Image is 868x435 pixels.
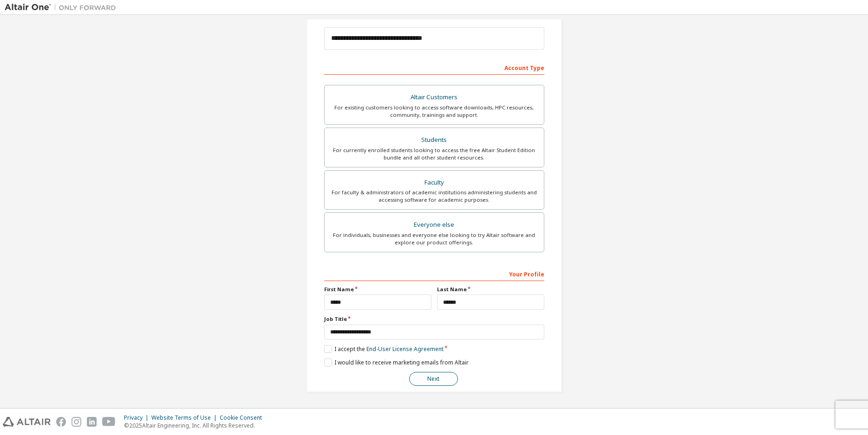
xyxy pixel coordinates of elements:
img: Altair One [5,3,121,12]
img: facebook.svg [56,417,66,427]
div: For existing customers looking to access software downloads, HPC resources, community, trainings ... [330,104,538,119]
div: Altair Customers [330,91,538,104]
img: linkedin.svg [87,417,97,427]
div: Faculty [330,176,538,189]
img: instagram.svg [72,417,81,427]
img: youtube.svg [102,417,116,427]
label: Job Title [324,315,544,323]
div: For currently enrolled students looking to access the free Altair Student Edition bundle and all ... [330,147,538,161]
button: Next [409,372,458,386]
div: Everyone else [330,218,538,231]
label: First Name [324,286,431,293]
div: Account Type [324,60,544,75]
a: End-User License Agreement [366,345,444,353]
div: Website Terms of Use [151,414,220,422]
div: For faculty & administrators of academic institutions administering students and accessing softwa... [330,189,538,204]
div: Your Profile [324,266,544,281]
div: Privacy [124,414,151,422]
div: Students [330,134,538,147]
p: © 2025 Altair Engineering, Inc. All Rights Reserved. [124,422,268,429]
img: altair_logo.svg [3,417,51,427]
div: For individuals, businesses and everyone else looking to try Altair software and explore our prod... [330,231,538,246]
label: Last Name [437,286,544,293]
div: Cookie Consent [220,414,268,422]
label: I would like to receive marketing emails from Altair [324,358,469,366]
label: I accept the [324,345,444,353]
